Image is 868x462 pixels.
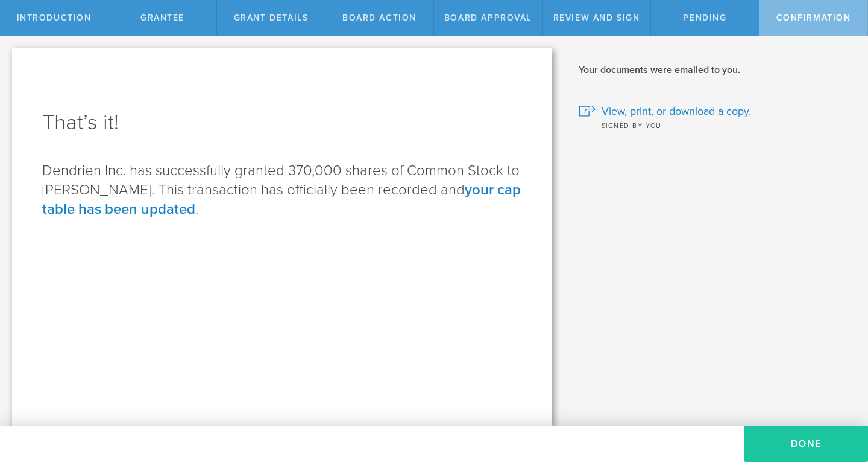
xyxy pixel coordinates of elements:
[776,13,851,23] span: Confirmation
[579,119,850,131] div: Signed by you
[140,13,184,23] span: Grantee
[342,13,417,23] span: Board Action
[42,161,522,219] p: Dendrien Inc. has successfully granted 370,000 shares of Common Stock to [PERSON_NAME]. This tran...
[683,13,726,23] span: Pending
[17,13,92,23] span: Introduction
[808,368,868,426] iframe: Chat Widget
[234,13,309,23] span: Grant Details
[444,13,532,23] span: Board Approval
[42,108,522,137] h1: That’s it!
[744,426,868,462] button: Done
[602,103,751,119] span: View, print, or download a copy.
[579,63,850,77] h2: Your documents were emailed to you.
[553,13,640,23] span: Review and Sign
